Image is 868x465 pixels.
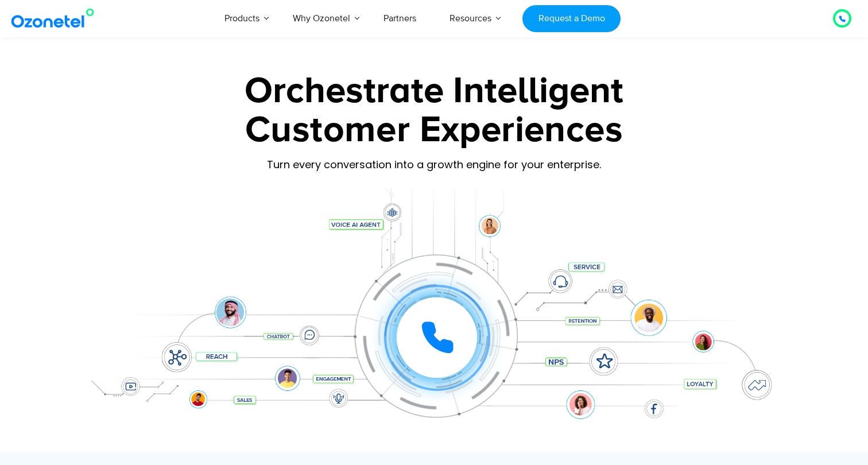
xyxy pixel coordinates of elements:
[75,158,793,171] div: Turn every conversation into a growth engine for your enterprise.
[75,73,793,110] div: Orchestrate Intelligent
[75,103,793,158] div: Customer Experiences
[522,5,621,32] a: Request a Demo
